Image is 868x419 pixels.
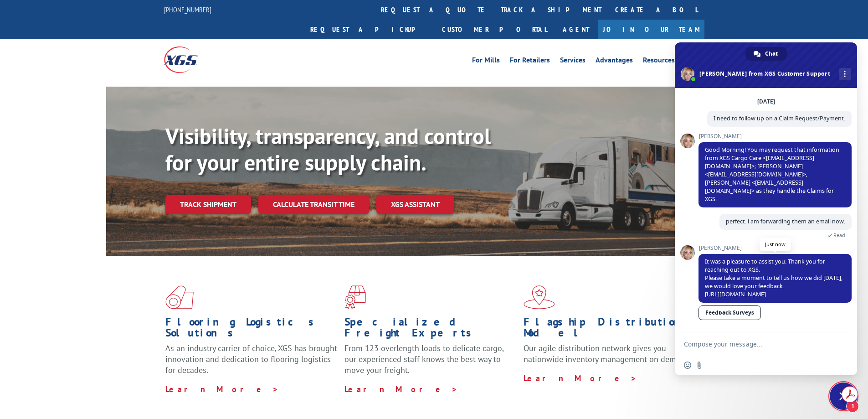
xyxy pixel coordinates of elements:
img: xgs-icon-focused-on-flooring-red [344,285,366,309]
b: Visibility, transparency, and control for your entire supply chain. [165,122,491,176]
div: Chat [745,47,787,61]
a: Resources [643,57,675,67]
span: Chat [765,47,778,61]
a: Calculate transit time [258,195,369,214]
a: [PHONE_NUMBER] [164,5,211,14]
a: Join Our Team [598,20,704,39]
span: Our agile distribution network gives you nationwide inventory management on demand. [524,343,691,364]
img: xgs-icon-total-supply-chain-intelligence-red [165,285,194,309]
textarea: Compose your message... [684,340,828,348]
a: Learn More > [524,373,637,383]
h1: Flagship Distribution Model [524,316,696,343]
a: XGS ASSISTANT [376,195,454,214]
a: Customer Portal [435,20,554,39]
span: Good Morning! You may request that information from XGS Cargo Care <[EMAIL_ADDRESS][DOMAIN_NAME]>... [705,146,839,203]
a: Agent [554,20,598,39]
span: It was a pleasure to assist you. Thank you for reaching out to XGS. Please take a moment to tell ... [705,258,842,298]
h1: Flooring Logistics Solutions [165,316,338,343]
a: Track shipment [165,195,251,214]
span: Send a file [696,362,703,369]
div: More channels [839,68,851,80]
a: Services [560,57,586,67]
div: [DATE] [757,99,775,104]
a: Feedback Surveys [699,305,761,320]
p: From 123 overlength loads to delicate cargo, our experienced staff knows the best way to move you... [344,343,517,383]
span: 1 [846,400,859,413]
span: perfect. i am forwarding them an email now. [726,217,845,225]
a: Advantages [596,57,633,67]
span: As an industry carrier of choice, XGS has brought innovation and dedication to flooring logistics... [165,343,337,375]
span: Insert an emoji [684,362,691,369]
div: Close chat [830,383,857,410]
a: For Mills [472,57,500,67]
span: [PERSON_NAME] [699,245,852,251]
a: For Retailers [510,57,550,67]
a: Request a pickup [303,20,435,39]
a: Learn More > [344,384,458,394]
h1: Specialized Freight Experts [344,316,517,343]
a: Learn More > [165,384,279,394]
span: I need to follow up on a Claim Request/Payment. [714,114,845,122]
span: Read [833,232,845,238]
a: [URL][DOMAIN_NAME] [705,290,766,298]
span: [PERSON_NAME] [699,133,852,140]
img: xgs-icon-flagship-distribution-model-red [524,285,555,309]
